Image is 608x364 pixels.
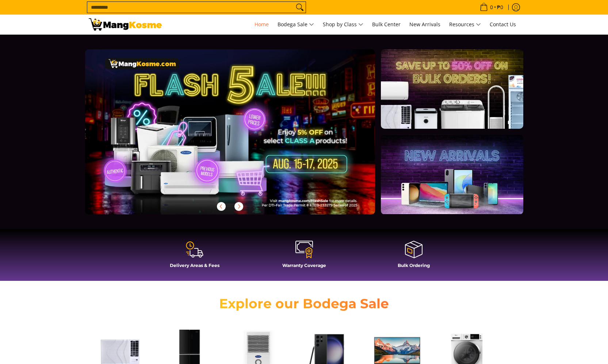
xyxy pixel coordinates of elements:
[144,240,246,274] a: Delivery Areas & Fees
[169,15,520,34] nav: Main Menu
[478,3,505,11] span: •
[409,21,440,28] span: New Arrivals
[231,198,247,214] button: Next
[486,15,520,34] a: Contact Us
[323,20,363,29] span: Shop by Class
[278,20,314,29] span: Bodega Sale
[449,20,481,29] span: Resources
[144,263,246,268] h4: Delivery Areas & Fees
[294,2,306,13] button: Search
[363,263,465,268] h4: Bulk Ordering
[496,5,504,10] span: ₱0
[406,15,444,34] a: New Arrivals
[319,15,367,34] a: Shop by Class
[255,21,269,28] span: Home
[253,263,355,268] h4: Warranty Coverage
[489,5,494,10] span: 0
[363,240,465,274] a: Bulk Ordering
[89,18,162,31] img: Mang Kosme: Your Home Appliances Warehouse Sale Partner!
[253,240,355,274] a: Warranty Coverage
[368,15,404,34] a: Bulk Center
[274,15,318,34] a: Bodega Sale
[85,49,399,226] a: More
[446,15,485,34] a: Resources
[213,198,229,214] button: Previous
[490,21,516,28] span: Contact Us
[198,295,410,312] h2: Explore our Bodega Sale
[251,15,272,34] a: Home
[372,21,401,28] span: Bulk Center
